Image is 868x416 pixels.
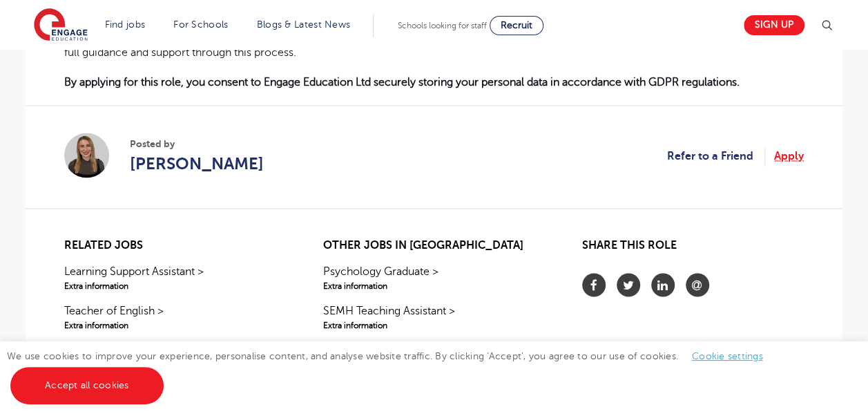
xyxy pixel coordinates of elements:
[323,319,545,331] span: Extra information
[64,279,286,292] span: Extra information
[105,19,146,30] a: Find jobs
[744,15,804,35] a: Sign up
[323,302,545,331] a: SEMH Teaching Assistant >Extra information
[64,263,286,292] a: Learning Support Assistant >Extra information
[323,239,545,252] h2: Other jobs in [GEOGRAPHIC_DATA]
[64,319,286,331] span: Extra information
[490,16,543,35] a: Recruit
[774,147,804,165] a: Apply
[398,21,487,30] span: Schools looking for staff
[64,302,286,331] a: Teacher of English >Extra information
[323,263,545,292] a: Psychology Graduate >Extra information
[64,239,286,252] h2: Related jobs
[10,367,164,404] a: Accept all cookies
[34,8,88,43] img: Engage Education
[692,351,763,361] a: Cookie settings
[130,151,264,176] a: [PERSON_NAME]
[667,147,765,165] a: Refer to a Friend
[64,76,740,88] strong: By applying for this role, you consent to Engage Education Ltd securely storing your personal dat...
[582,239,804,259] h2: Share this role
[257,19,351,30] a: Blogs & Latest News
[173,19,228,30] a: For Schools
[501,20,532,30] span: Recruit
[130,137,264,151] span: Posted by
[323,279,545,292] span: Extra information
[7,351,777,390] span: We use cookies to improve your experience, personalise content, and analyse website traffic. By c...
